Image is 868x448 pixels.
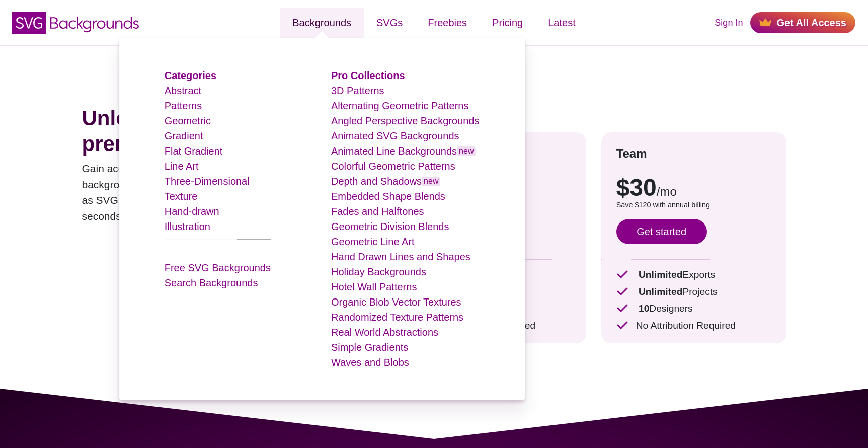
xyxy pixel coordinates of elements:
a: Angled Perspective Backgrounds [331,115,480,126]
a: Waves and Blobs [331,357,409,368]
h1: Unlock access to all our premium graphics [82,106,371,157]
span: /mo [657,185,677,198]
strong: Unlimited [639,286,682,297]
a: Holiday Backgrounds [331,266,426,277]
a: Hotel Wall Patterns [331,281,417,292]
a: Line Art [165,161,199,172]
a: Get All Access [750,12,855,33]
span: new [457,146,476,156]
p: $30 [616,176,771,200]
a: Animated Line Backgroundsnew [331,145,476,157]
a: Geometric Line Art [331,236,415,247]
a: Pricing [480,8,535,38]
strong: Unlimited [639,269,682,280]
span: new [422,177,440,186]
a: Texture [165,191,198,202]
a: Freebies [415,8,480,38]
strong: 10 [639,303,649,314]
a: Patterns [165,100,202,111]
p: Projects [616,285,771,300]
a: Sign In [715,16,743,30]
a: Colorful Geometric Patterns [331,161,455,172]
a: Categories [165,70,216,81]
a: Animated SVG Backgrounds [331,130,459,141]
p: No Attribution Required [616,319,771,333]
a: Real World Abstractions [331,327,438,338]
a: Illustration [165,221,210,232]
a: Geometric Division Blends [331,221,449,232]
strong: Team [616,146,647,160]
a: Get started [616,219,707,244]
a: Backgrounds [280,8,364,38]
p: Designers [616,302,771,316]
a: Gradient [165,130,203,141]
a: SVGs [364,8,415,38]
p: Save $120 with annual billing [616,200,771,211]
a: Flat Gradient [165,145,223,157]
a: Free SVG Backgrounds [165,262,271,273]
a: Latest [535,8,588,38]
a: Hand Drawn Lines and Shapes [331,251,470,262]
a: Randomized Texture Patterns [331,312,463,323]
p: Gain access to thousands of premium SVGs, including backgrounds, icons, doodles, and more. Everyt... [82,161,371,224]
a: Hand-drawn [165,206,219,217]
a: Search Backgrounds [165,277,258,288]
a: Embedded Shape Blends [331,191,445,202]
a: Depth and Shadowsnew [331,176,441,187]
a: 3D Patterns [331,85,384,96]
a: Three-Dimensional [165,176,250,187]
a: Abstract [165,85,201,96]
a: Organic Blob Vector Textures [331,296,461,308]
a: Geometric [165,115,211,126]
a: Simple Gradients [331,342,408,353]
p: Exports [616,268,771,282]
a: Alternating Geometric Patterns [331,100,468,111]
a: Pro Collections [331,70,405,81]
a: Fades and Halftones [331,206,424,217]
